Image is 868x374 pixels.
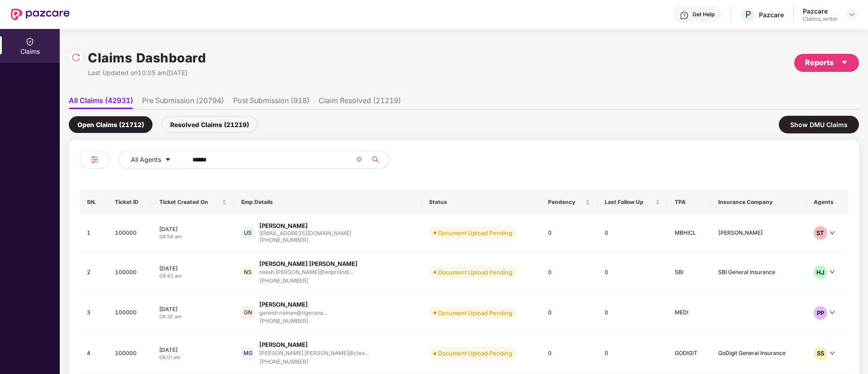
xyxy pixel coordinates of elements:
[830,269,835,275] span: down
[11,9,70,20] img: New Pazcare Logo
[69,116,153,133] div: Open Claims (21712)
[806,190,848,214] th: Agents
[841,59,848,66] span: caret-down
[668,214,711,252] td: MBHICL
[88,68,206,78] div: Last Updated on 10:05 am[DATE]
[80,252,108,293] td: 2
[830,310,835,315] span: down
[159,265,227,272] div: [DATE]
[803,7,838,15] div: Pazcare
[597,252,668,293] td: 0
[108,293,152,334] td: 100000
[159,346,227,354] div: [DATE]
[605,199,653,206] span: Last Follow Up
[119,151,191,169] button: All Agentscaret-down
[541,214,597,252] td: 0
[159,199,220,206] span: Ticket Created On
[241,265,255,279] div: NS
[25,37,34,46] img: svg+xml;base64,PHN2ZyBpZD0iQ2xhaW0iIHhtbG5zPSJodHRwOi8vd3d3LnczLm9yZy8yMDAwL3N2ZyIgd2lkdGg9IjIwIi...
[597,190,668,214] th: Last Follow Up
[848,11,855,18] img: svg+xml;base64,PHN2ZyBpZD0iRHJvcGRvd24tMzJ4MzIiIHhtbG5zPSJodHRwOi8vd3d3LnczLm9yZy8yMDAwL3N2ZyIgd2...
[241,306,255,320] div: GN
[108,333,152,374] td: 100000
[80,293,108,334] td: 3
[88,48,206,68] h1: Claims Dashboard
[668,293,711,334] td: MEDI
[259,222,308,230] div: [PERSON_NAME]
[814,265,827,279] div: HJ
[259,230,351,236] div: [EMAIL_ADDRESS][DOMAIN_NAME]
[597,333,668,374] td: 0
[159,272,227,280] div: 09:43 am
[711,252,806,293] td: SBI General Insurance
[367,151,389,169] button: search
[711,333,806,374] td: GoDigit General Insurance
[711,190,806,214] th: Insurance Company
[80,190,108,214] th: SN.
[259,300,308,309] div: [PERSON_NAME]
[108,252,152,293] td: 100000
[108,190,152,214] th: Ticket ID
[422,190,541,214] th: Status
[162,116,258,133] div: Resolved Claims (21219)
[668,333,711,374] td: GODIGIT
[597,293,668,334] td: 0
[108,214,152,252] td: 100000
[830,350,835,356] span: down
[165,156,171,164] span: caret-down
[814,226,827,240] div: ST
[69,96,133,109] li: All Claims (42931)
[541,333,597,374] td: 0
[814,306,827,320] div: PP
[89,154,100,165] img: svg+xml;base64,PHN2ZyB4bWxucz0iaHR0cDovL3d3dy53My5vcmcvMjAwMC9zdmciIHdpZHRoPSIyNCIgaGVpZ2h0PSIyNC...
[438,349,512,358] div: Document Upload Pending
[80,214,108,252] td: 1
[814,347,827,360] div: SS
[159,313,227,321] div: 09:35 am
[759,10,784,19] div: Pazcare
[152,190,234,214] th: Ticket Created On
[597,214,668,252] td: 0
[357,156,362,164] span: close-circle
[668,190,711,214] th: TPA
[241,226,255,240] div: US
[692,11,715,18] div: Get Help
[233,96,310,109] li: Post Submission (918)
[438,308,512,317] div: Document Upload Pending
[745,9,751,20] span: P
[438,268,512,277] div: Document Upload Pending
[259,277,358,285] div: [PHONE_NUMBER]
[259,310,327,316] div: ganesh.nainan@tigerana...
[541,252,597,293] td: 0
[680,11,689,20] img: svg+xml;base64,PHN2ZyBpZD0iSGVscC0zMngzMiIgeG1sbnM9Imh0dHA6Ly93d3cudzMub3JnLzIwMDAvc3ZnIiB3aWR0aD...
[803,15,838,23] div: Claims_writer
[259,358,369,366] div: [PHONE_NUMBER]
[541,190,597,214] th: Pendency
[80,333,108,374] td: 4
[668,252,711,293] td: SBI
[259,350,369,356] div: [PERSON_NAME].[PERSON_NAME]@clea...
[234,190,422,214] th: Emp Details
[548,199,583,206] span: Pendency
[259,269,353,275] div: nilesh.[PERSON_NAME]@enproindi...
[805,57,848,68] div: Reports
[779,116,859,133] div: Show DMU Claims
[357,156,362,162] span: close-circle
[259,341,308,349] div: [PERSON_NAME]
[367,156,384,163] span: search
[142,96,224,109] li: Pre Submission (20794)
[830,230,835,236] span: down
[259,236,351,245] div: [PHONE_NUMBER]
[259,260,358,268] div: [PERSON_NAME] [PERSON_NAME]
[438,228,512,237] div: Document Upload Pending
[541,293,597,334] td: 0
[319,96,401,109] li: Claim Resolved (21219)
[159,305,227,313] div: [DATE]
[241,347,255,360] div: MG
[131,155,161,165] span: All Agents
[159,354,227,361] div: 08:01 am
[711,214,806,252] td: [PERSON_NAME]
[259,317,327,326] div: [PHONE_NUMBER]
[72,53,81,62] img: svg+xml;base64,PHN2ZyBpZD0iUmVsb2FkLTMyeDMyIiB4bWxucz0iaHR0cDovL3d3dy53My5vcmcvMjAwMC9zdmciIHdpZH...
[159,225,227,233] div: [DATE]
